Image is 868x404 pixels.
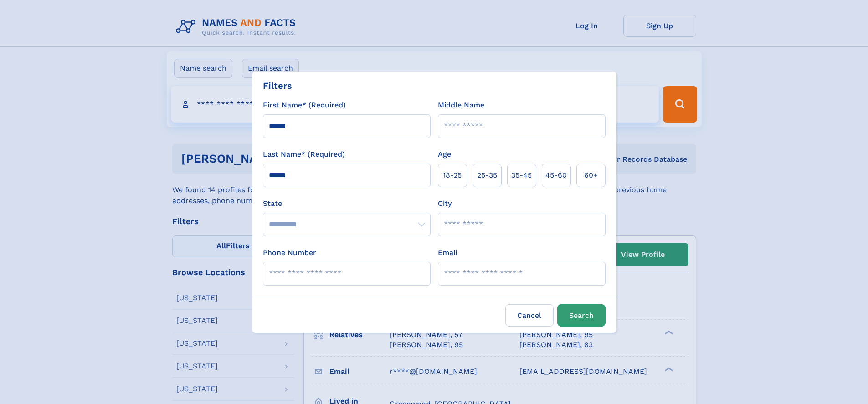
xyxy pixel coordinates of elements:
span: 35‑45 [511,170,532,181]
span: 18‑25 [443,170,462,181]
span: 25‑35 [477,170,497,181]
button: Search [557,304,606,327]
label: State [263,198,431,209]
span: 60+ [584,170,598,181]
label: Middle Name [438,100,484,111]
label: Last Name* (Required) [263,149,345,160]
label: First Name* (Required) [263,100,346,111]
label: Age [438,149,451,160]
div: Filters [263,79,292,92]
span: 45‑60 [545,170,567,181]
label: City [438,198,452,209]
label: Email [438,247,457,258]
label: Phone Number [263,247,316,258]
label: Cancel [505,304,554,327]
